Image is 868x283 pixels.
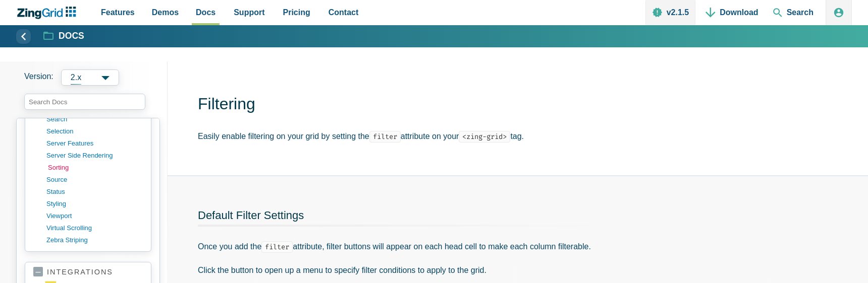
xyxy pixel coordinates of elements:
a: status [46,186,143,198]
p: Easily enable filtering on your grid by setting the attribute on your tag. [198,129,852,143]
span: Version: [24,69,53,86]
span: Pricing [283,6,310,19]
a: viewport [46,210,143,222]
a: virtual scrolling [46,222,143,234]
a: selection [46,125,143,137]
a: search [46,113,143,125]
span: Docs [196,6,215,19]
code: filter [369,131,401,143]
a: ZingChart Logo. Click to return to the homepage [16,7,81,19]
h1: Filtering [198,94,852,116]
a: Docs [44,30,84,42]
code: filter [261,241,293,253]
a: server side rendering [46,150,143,162]
a: integrations [33,267,143,277]
strong: Docs [59,32,84,41]
a: server features [46,137,143,150]
a: source [46,174,143,186]
span: Features [101,6,135,19]
code: <zing-grid> [459,131,510,143]
a: styling [46,198,143,210]
a: zebra striping [46,234,143,246]
input: search input [24,94,145,110]
span: Contact [329,6,359,19]
label: Versions [24,69,159,86]
p: Once you add the attribute, filter buttons will appear on each head cell to make each column filt... [198,240,607,253]
p: Click the button to open up a menu to specify filter conditions to apply to the grid. [198,263,607,277]
span: Demos [152,6,179,19]
a: sorting [48,162,144,174]
a: Default Filter Settings [198,209,304,222]
span: Support [234,6,264,19]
